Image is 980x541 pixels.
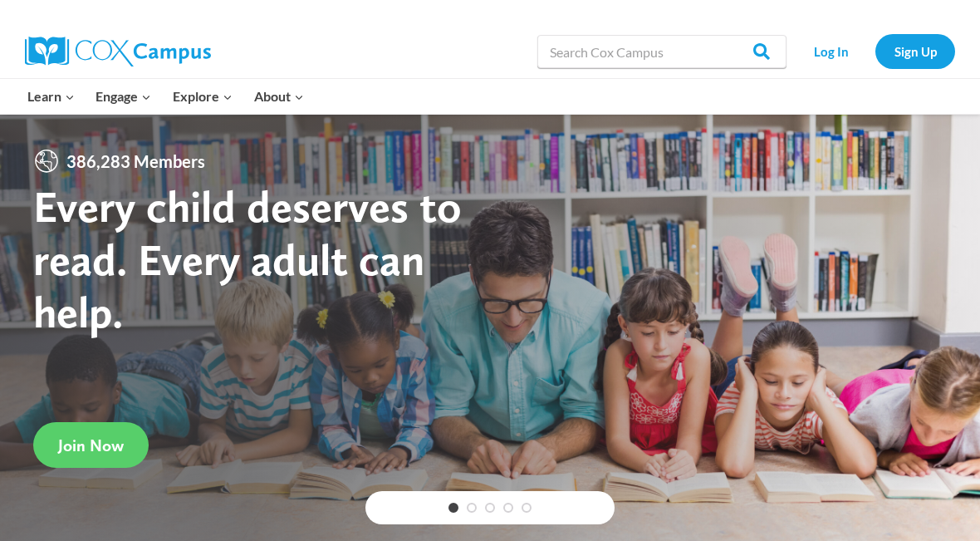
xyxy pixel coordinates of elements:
a: Log In [795,34,867,68]
a: 3 [485,503,495,513]
span: 386,283 Members [60,148,212,175]
span: About [254,86,304,107]
nav: Primary Navigation [17,79,314,114]
span: Explore [173,86,233,107]
a: 4 [503,503,513,513]
a: Sign Up [875,34,955,68]
input: Search Cox Campus [537,35,786,68]
strong: Every child deserves to read. Every adult can help. [33,180,462,338]
a: 1 [448,503,458,513]
span: Learn [27,86,75,107]
img: Cox Campus [25,37,211,66]
a: 2 [467,503,477,513]
nav: Secondary Navigation [795,34,955,68]
span: Engage [96,86,151,107]
a: 5 [522,503,532,513]
span: Join Now [58,435,124,455]
a: Join Now [33,422,149,468]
